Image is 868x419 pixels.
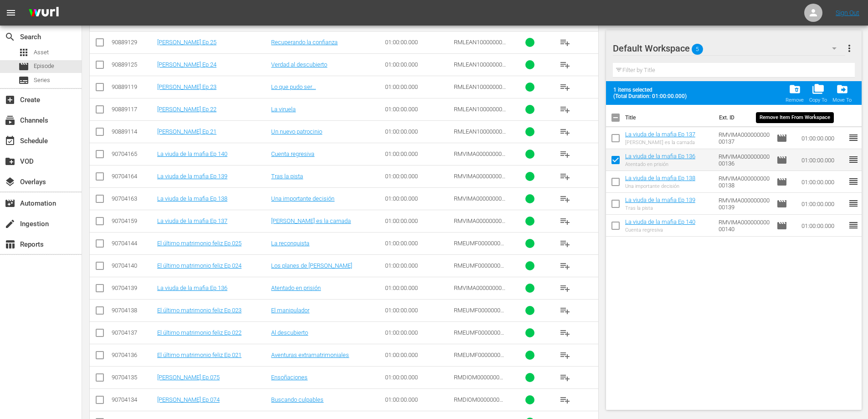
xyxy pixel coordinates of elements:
div: 01:00:00.000 [385,240,451,247]
span: Series [18,75,29,86]
span: RMDIOM00000000000074 [454,396,506,410]
div: 90889117 [112,106,154,113]
div: Default Workspace [613,36,845,61]
a: Tras la pista [271,173,303,180]
th: Type [771,105,796,130]
button: playlist_add [554,76,576,98]
div: 01:00:00.000 [385,39,451,46]
th: Ext. ID [714,105,771,130]
a: Cuenta regresiva [271,150,314,157]
a: Lo que pudo ser... [271,83,316,90]
span: movie [776,176,787,187]
button: playlist_add [554,344,576,366]
a: La viuda de la mafia Ep 138 [157,195,227,202]
span: reorder [848,154,859,165]
span: reorder [848,198,859,209]
a: [PERSON_NAME] Ep 25 [157,39,216,46]
span: RMEUMF00000000000024 [454,262,504,276]
a: El último matrimonio feliz Ep 022 [157,329,241,336]
td: RMVIMA00000000000136 [715,149,773,171]
div: 90889129 [112,39,154,46]
span: RMEUMF00000000000025 [454,240,504,253]
span: RMEUMF00000000000022 [454,329,504,343]
span: Automation [5,198,15,209]
div: 01:00:00.000 [385,195,451,202]
a: La reconquista [271,240,309,247]
a: Recuperando la confianza [271,39,338,46]
a: La viuda de la mafia Ep 139 [157,173,227,180]
span: playlist_add [560,327,570,338]
div: 01:00:00.000 [385,307,451,314]
div: 90704135 [112,374,154,381]
button: playlist_add [554,233,576,254]
div: 90704139 [112,285,154,291]
div: 01:00:00.000 [385,374,451,381]
a: [PERSON_NAME] Ep 074 [157,396,220,403]
div: 90704140 [112,262,154,269]
span: playlist_add [560,149,570,160]
div: Una importante decisión [625,183,695,189]
button: Move To [830,80,854,106]
div: 90889114 [112,128,154,135]
button: playlist_add [554,143,576,165]
div: 01:00:00.000 [385,106,451,113]
span: (Total Duration: 01:00:00.000) [613,93,691,99]
span: playlist_add [560,104,570,115]
span: RMVIMA00000000000139 [454,173,505,186]
a: La viuda de la mafia Ep 139 [625,197,695,203]
span: RMDIOM00000000000075 [454,374,506,388]
td: 01:00:00.000 [798,171,848,193]
span: Asset [18,47,29,58]
span: folder_delete [789,83,801,95]
div: 90889119 [112,83,154,90]
div: 90704164 [112,173,154,180]
span: RMVIMA00000000000138 [454,195,505,209]
div: 90889125 [112,61,154,68]
span: playlist_add [560,37,570,48]
button: playlist_add [554,166,576,187]
th: Title [625,105,714,130]
span: RMLEAN10000000000021 [454,128,506,142]
span: RMVIMA00000000000137 [454,217,505,231]
button: playlist_add [554,367,576,388]
td: 01:00:00.000 [798,215,848,237]
a: La viuda de la mafia Ep 140 [625,218,695,225]
span: playlist_add [560,372,570,383]
span: reorder [848,220,859,231]
a: Atentado en prisión [271,285,321,291]
div: [PERSON_NAME] es la carnada [625,140,695,145]
div: Atentado en prisión [625,161,695,167]
a: Sign Out [836,9,859,16]
button: playlist_add [554,277,576,299]
span: Asset [34,48,49,57]
img: ans4CAIJ8jUAAAAAAAAAAAAAAAAAAAAAAAAgQb4GAAAAAAAAAAAAAAAAAAAAAAAAJMjXAAAAAAAAAAAAAAAAAAAAAAAAgAT5G... [22,2,66,24]
button: playlist_add [554,389,576,411]
a: El último matrimonio feliz Ep 025 [157,240,241,247]
span: playlist_add [560,59,570,70]
button: playlist_add [554,300,576,321]
div: 90704137 [112,329,154,336]
span: Ingestion [5,218,15,229]
span: folder_copy [812,83,824,95]
a: Una importante decisión [271,195,334,202]
span: Overlays [5,176,15,187]
th: Duration [796,105,851,130]
div: Move To [832,97,852,103]
div: 01:00:00.000 [385,329,451,336]
span: 5 [692,40,703,59]
span: playlist_add [560,126,570,137]
span: playlist_add [560,193,570,204]
span: Series [34,76,50,85]
div: Remove [786,97,804,103]
span: RMEUMF00000000000021 [454,352,504,365]
span: playlist_add [560,82,570,93]
div: 01:00:00.000 [385,61,451,68]
span: Episode [776,155,787,166]
div: 90704144 [112,240,154,247]
span: playlist_add [560,283,570,294]
span: playlist_add [560,238,570,249]
a: El manipulador [271,307,309,314]
td: RMVIMA00000000000137 [715,127,773,149]
a: La viuda de la mafia Ep 137 [157,217,227,224]
a: Los planes de [PERSON_NAME] [271,262,352,269]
